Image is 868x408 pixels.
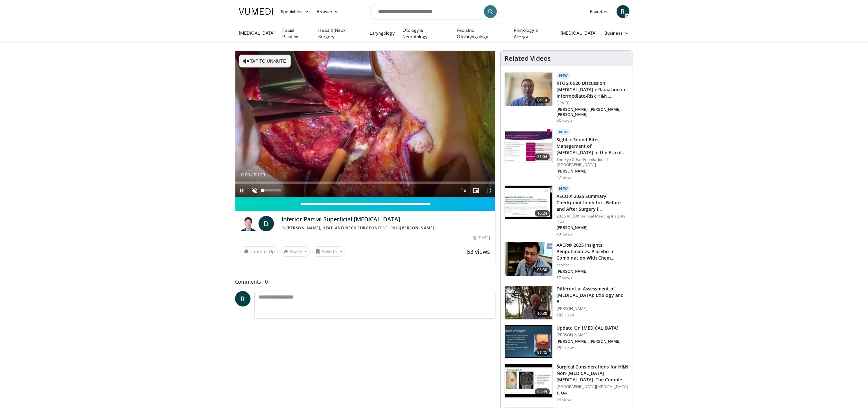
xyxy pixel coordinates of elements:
span: 51:04 [535,154,550,160]
a: D [259,216,274,231]
span: 03:30 [535,267,550,273]
a: [PERSON_NAME] [400,225,434,231]
span: 0:00 [241,172,250,177]
span: 04:14 [535,97,550,103]
span: 81:45 [535,349,550,356]
button: Unmute [248,184,261,197]
h3: Sight + Sound Bites: Management of [MEDICAL_DATA] in the Era of Targ… [557,137,629,156]
p: [PERSON_NAME] [557,333,620,338]
input: Search topics, interventions [370,4,498,19]
p: 45 views [557,119,572,124]
p: New [557,129,571,135]
img: 82714715-a3aa-42ce-af98-38747eed207f.150x105_q85_crop-smart_upscale.jpg [505,364,552,397]
h3: Surgical Considerations for H&N Non-[MEDICAL_DATA] [MEDICAL_DATA]: The Comple… [557,364,629,383]
button: Fullscreen [482,184,495,197]
a: Laryngology [366,27,399,40]
h3: AACR® 2025 Insights: Penpulimab vs. Placebo in Combination With Chem… [557,242,629,261]
span: 16:30 [535,310,550,317]
h3: ASCO® 2025 Summary: Checkpoint Inhibitors Before and After Surgery i… [557,193,629,212]
p: [GEOGRAPHIC_DATA][MEDICAL_DATA] [557,384,629,389]
p: [PERSON_NAME] [557,269,629,274]
a: Head & Neck Surgery [314,27,365,40]
a: 51:04 New Sight + Sound Bites: Management of [MEDICAL_DATA] in the Era of Targ… The Eye & Ear Fou... [504,129,629,180]
a: Favorites [586,5,613,18]
button: Enable picture-in-picture mode [469,184,482,197]
a: Rhinology & Allergy [510,27,557,40]
img: c4d4f1e8-1a91-48dd-b29b-c6f9f264f186.150x105_q85_crop-smart_upscale.jpg [505,325,552,359]
a: Thumbs Up [241,246,278,256]
h3: Update On [MEDICAL_DATA] [557,325,620,331]
a: Specialties [277,5,313,18]
div: By FEATURING [282,225,490,231]
p: [PERSON_NAME], [PERSON_NAME] [557,339,620,344]
img: a81f5811-1ccf-4ee7-8ec2-23477a0c750b.150x105_q85_crop-smart_upscale.jpg [505,186,552,219]
span: 53 views [467,248,490,255]
p: [PERSON_NAME] [557,169,629,174]
button: Share [280,246,310,257]
span: / [251,172,253,177]
p: GRACE [557,101,629,106]
p: 182 views [557,313,574,318]
div: [DATE] [473,235,490,241]
a: Browse [313,5,342,18]
p: 251 views [557,345,574,350]
a: R [235,291,250,306]
p: 47 views [557,175,572,180]
button: Save to [312,246,345,257]
p: New [557,185,571,192]
span: 29:29 [254,172,265,177]
button: Pause [235,184,248,197]
a: [MEDICAL_DATA] [235,27,279,40]
h3: Differential Assessment of [MEDICAL_DATA]: Etiology and Bi… [557,286,629,305]
img: Doh Young Lee, Head and Neck Surgeon [241,216,256,231]
p: [PERSON_NAME] [557,225,629,230]
a: [MEDICAL_DATA] [557,27,601,40]
p: 43 views [557,232,572,237]
div: Volume Level [263,189,281,191]
div: Progress Bar [235,182,495,184]
span: 16:24 [535,210,550,217]
img: VuMedi Logo [239,8,273,15]
h4: Inferior Partial Superficial [MEDICAL_DATA] [282,216,490,223]
a: Facial Plastics [278,27,314,40]
p: The Eye & Ear Foundation of [GEOGRAPHIC_DATA] [557,157,629,167]
h4: Related Videos [504,55,551,62]
p: [PERSON_NAME] [557,306,629,311]
a: Business [601,27,633,40]
a: 16:30 Differential Assessment of [MEDICAL_DATA]: Etiology and Bi… [PERSON_NAME] 182 views [504,286,629,320]
a: 03:30 AACR® 2025 Insights: Penpulimab vs. Placebo in Combination With Chem… ecancer [PERSON_NAME]... [504,242,629,280]
h3: RTOG 0920 Discussion: [MEDICAL_DATA] + Radiation in Intermediate-Risk H&N… [557,80,629,99]
img: 0cd214e7-10e2-4d72-8223-7ca856d9ea11.150x105_q85_crop-smart_upscale.jpg [505,242,552,276]
span: 05:44 [535,388,550,395]
a: Pediatric Otolaryngology [453,27,510,40]
a: 05:44 Surgical Considerations for H&N Non-[MEDICAL_DATA] [MEDICAL_DATA]: The Comple… [GEOGRAPHIC_... [504,364,629,402]
a: R [617,5,629,18]
a: 81:45 Update On [MEDICAL_DATA] [PERSON_NAME] [PERSON_NAME], [PERSON_NAME] 251 views [504,325,629,359]
a: [PERSON_NAME], Head and Neck Surgeon [286,225,378,231]
p: 2025 ASCO® Annual Meeting Insights Hub [557,214,629,224]
a: Otology & Neurotology [399,27,453,40]
p: ecancer [557,262,629,268]
p: T. Ow [557,391,629,396]
p: 64 views [557,397,572,402]
img: 8bea4cff-b600-4be7-82a7-01e969b6860e.150x105_q85_crop-smart_upscale.jpg [505,129,552,163]
p: New [557,72,571,79]
a: 16:24 New ASCO® 2025 Summary: Checkpoint Inhibitors Before and After Surgery i… 2025 ASCO® Annual... [504,185,629,237]
a: 04:14 New RTOG 0920 Discussion: [MEDICAL_DATA] + Radiation in Intermediate-Risk H&N… GRACE [PERSO... [504,72,629,124]
img: c7e819ff-48c9-49a6-a69c-50f8395a8fcb.150x105_q85_crop-smart_upscale.jpg [505,286,552,319]
button: Tap to unmute [239,55,291,67]
p: 57 views [557,275,572,280]
span: Comments 0 [235,278,496,286]
img: 006fd91f-89fb-445a-a939-ffe898e241ab.150x105_q85_crop-smart_upscale.jpg [505,73,552,106]
button: Playback Rate [457,184,469,197]
video-js: Video Player [235,51,495,197]
p: [PERSON_NAME], [PERSON_NAME], [PERSON_NAME] [557,107,629,117]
